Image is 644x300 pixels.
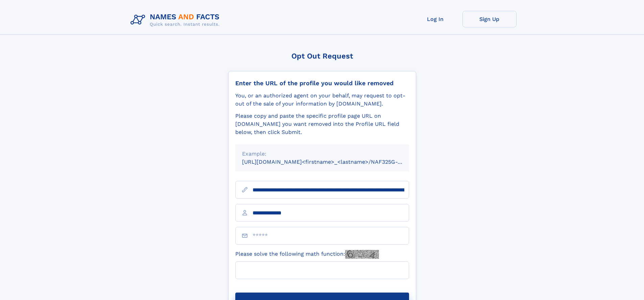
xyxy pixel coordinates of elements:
div: You, or an authorized agent on your behalf, may request to opt-out of the sale of your informatio... [235,92,409,108]
img: Logo Names and Facts [128,11,225,29]
a: Sign Up [462,11,517,27]
label: Please solve the following math function: [235,250,379,259]
div: Enter the URL of the profile you would like removed [235,79,409,87]
a: Log In [408,11,462,27]
div: Opt Out Request [228,52,416,60]
small: [URL][DOMAIN_NAME]<firstname>_<lastname>/NAF325G-xxxxxxxx [242,159,422,165]
div: Example: [242,150,402,158]
div: Please copy and paste the specific profile page URL on [DOMAIN_NAME] you want removed into the Pr... [235,112,409,136]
